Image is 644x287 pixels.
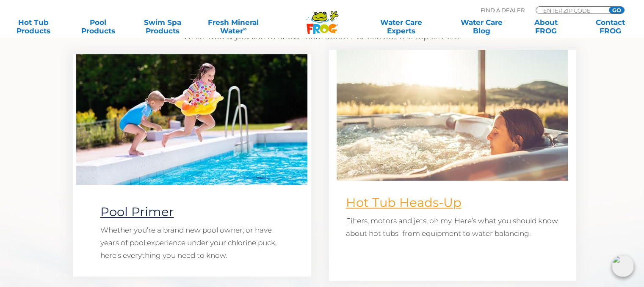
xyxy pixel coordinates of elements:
input: GO [609,7,624,14]
input: Zip Code Form [542,7,600,14]
a: Water CareExperts [360,18,442,35]
img: hottubhome [337,50,568,181]
a: Hot Tub Heads-Up [346,195,462,210]
p: Filters, motors and jets, oh my. Here’s what you should know about hot tubs–from equipment to wat... [346,214,559,240]
p: Find A Dealer [481,6,525,14]
p: Whether you’re a brand new pool owner, or have years of pool experience under your chlorine puck,... [100,224,284,262]
a: ContactFROG [586,18,636,35]
a: Hot TubProducts [8,18,58,35]
img: openIcon [612,255,634,277]
sup: ∞ [243,26,246,32]
a: PoolProducts [73,18,123,35]
a: Swim SpaProducts [138,18,188,35]
img: poolhome [76,54,307,185]
a: Pool Primer [100,204,174,219]
a: AboutFROG [521,18,571,35]
a: Water CareBlog [456,18,506,35]
a: Fresh MineralWater∞ [202,18,265,35]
